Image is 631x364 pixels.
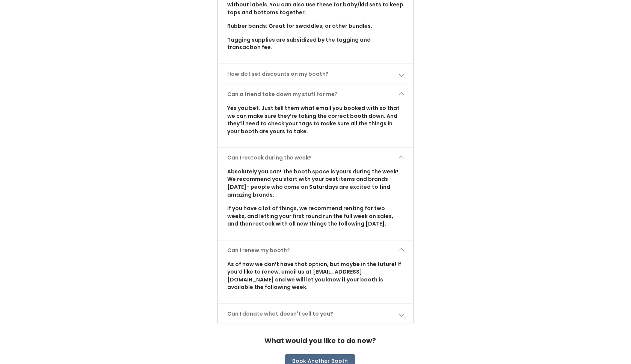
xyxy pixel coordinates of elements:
[227,104,404,135] p: Yes you bet. Just tell them what email you booked with so that we can make sure they’re taking th...
[227,22,404,30] p: Rubber bands: Great for swaddles, or other bundles.
[218,304,413,324] a: Can I donate what doesn't sell to you?
[218,64,413,84] a: How do I set discounts on my booth?
[218,148,413,168] a: Can I restock during the week?
[227,168,404,199] p: Absolutely you can! The booth space is yours during the week! We recommend you start with your be...
[264,333,376,348] h4: What would you like to do now?
[218,84,413,104] a: Can a friend take down my stuff for me?
[218,241,413,260] a: Can I renew my booth?
[227,205,404,228] p: If you have a lot of things, we recommend renting for two weeks, and letting your first round run...
[227,260,404,291] p: As of now we don’t have that option, but maybe in the future! If you’d like to renew, email us at...
[227,36,404,51] p: Tagging supplies are subsidized by the tagging and transaction fee.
